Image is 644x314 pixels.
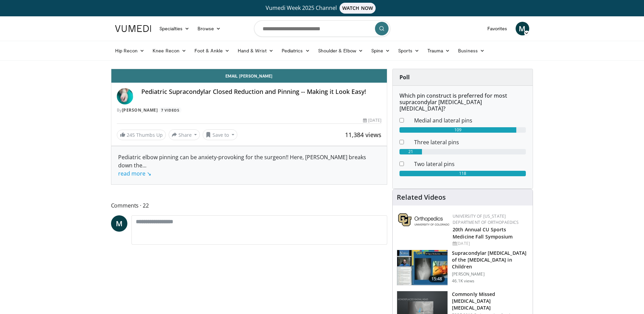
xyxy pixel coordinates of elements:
button: Save to [203,129,237,140]
h6: Which pin construct is preferred for most supracondylar [MEDICAL_DATA] [MEDICAL_DATA]? [399,93,526,112]
a: Sports [394,44,423,57]
div: By [117,107,382,113]
a: Shoulder & Elbow [314,44,367,57]
strong: Poll [399,73,410,81]
a: Favorites [483,22,512,35]
dd: Three lateral pins [409,138,531,146]
h3: Supracondylar [MEDICAL_DATA] of the [MEDICAL_DATA] in Children [452,250,529,270]
a: Hip Recon [111,44,149,57]
h3: Commonly Missed [MEDICAL_DATA] [MEDICAL_DATA] [452,291,529,311]
a: Vumedi Week 2025 ChannelWATCH NOW [116,3,528,14]
p: 46.1K views [452,278,474,284]
a: Pediatrics [278,44,314,57]
a: Spine [367,44,394,57]
div: [DATE] [453,241,527,247]
span: WATCH NOW [340,3,376,14]
img: 355603a8-37da-49b6-856f-e00d7e9307d3.png.150x105_q85_autocrop_double_scale_upscale_version-0.2.png [398,213,449,226]
a: Foot & Ankle [190,44,234,57]
h4: Pediatric Supracondylar Closed Reduction and Pinning -- Making it Look Easy! [141,88,382,96]
img: VuMedi Logo [115,25,151,32]
a: 15:48 Supracondylar [MEDICAL_DATA] of the [MEDICAL_DATA] in Children [PERSON_NAME] 46.1K views [397,250,529,286]
a: M [516,22,529,35]
span: 245 [127,132,135,138]
div: [DATE] [363,117,381,123]
a: 7 Videos [159,107,182,113]
a: 245 Thumbs Up [117,130,166,140]
a: Specialties [155,22,194,35]
a: Email [PERSON_NAME] [111,69,387,83]
a: Trauma [423,44,454,57]
a: Browse [193,22,225,35]
a: [PERSON_NAME] [122,107,158,113]
img: 07483a87-f7db-4b95-b01b-f6be0d1b3d91.150x105_q85_crop-smart_upscale.jpg [397,250,447,285]
dd: Medial and lateral pins [409,116,531,125]
a: Business [454,44,489,57]
span: 15:48 [429,276,445,282]
span: 11,384 views [345,131,381,139]
button: Share [169,129,200,140]
input: Search topics, interventions [254,20,390,37]
a: Hand & Wrist [234,44,278,57]
dd: Two lateral pins [409,160,531,168]
span: Comments 22 [111,201,388,210]
h4: Related Videos [397,193,446,201]
a: M [111,215,127,232]
a: read more ↘ [118,170,151,177]
a: Knee Recon [148,44,190,57]
p: [PERSON_NAME] [452,271,529,277]
a: 20th Annual CU Sports Medicine Fall Symposium [453,226,513,240]
div: 118 [399,171,526,176]
div: Pediatric elbow pinning can be anxiety-provoking for the surgeon!! Here, [PERSON_NAME] breaks dow... [118,153,380,178]
a: University of [US_STATE] Department of Orthopaedics [453,213,519,225]
div: 21 [399,149,422,154]
img: Avatar [117,88,133,104]
div: 109 [399,127,516,133]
